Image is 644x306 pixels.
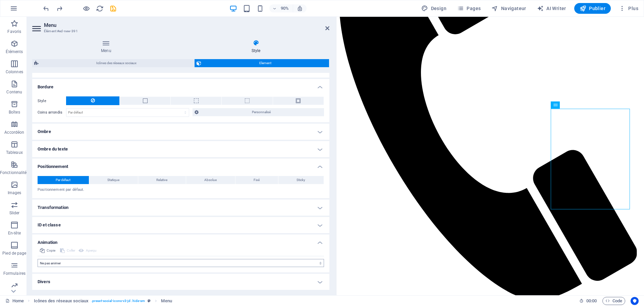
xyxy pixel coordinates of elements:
[279,4,290,12] h6: 90%
[9,110,20,115] p: Boîtes
[201,108,322,116] span: Personnalisé
[278,176,324,184] button: Sticky
[580,5,605,12] span: Publier
[491,5,526,12] span: Navigateur
[534,3,569,14] button: AI Writer
[602,297,625,305] button: Code
[186,176,235,184] button: Absolue
[44,22,329,28] h2: Menu
[39,247,56,255] button: Copie
[42,5,50,12] i: Annuler : change_border_style (Ctrl+Z)
[56,176,70,184] span: Par défaut
[32,141,329,157] h4: Ombre du texte
[34,297,172,305] nav: breadcrumb
[8,190,21,195] p: Images
[183,40,329,54] h4: Style
[616,3,641,14] button: Plus
[9,210,20,216] p: Slider
[32,200,329,216] h4: Transformation
[4,130,24,135] p: Accordéon
[605,297,622,305] span: Code
[2,251,26,256] p: Pied de page
[297,176,305,184] span: Sticky
[579,297,597,305] h6: Durée de la session
[32,40,183,54] h4: Menu
[41,59,192,67] span: Icônes des réseaux sociaux
[32,124,329,140] h4: Ombre
[6,150,23,155] p: Tableaux
[195,59,329,67] button: Element
[44,28,316,34] h3: Élément #ed-new-391
[109,5,117,12] i: Enregistrer (Ctrl+S)
[454,3,483,14] button: Pages
[109,4,117,12] button: save
[269,4,293,12] button: 90%
[619,5,638,12] span: Plus
[32,217,329,233] h4: ID et classe
[204,176,217,184] span: Absolue
[161,297,172,305] span: Cliquez pour sélectionner. Double-cliquez pour modifier.
[235,176,278,184] button: Fixé
[82,4,90,12] button: Cliquez ici pour quitter le mode Aperçu et poursuivre l'édition.
[419,3,449,14] button: Design
[489,3,529,14] button: Navigateur
[38,187,324,193] p: Positionnement par défaut.
[8,230,21,236] p: En-tête
[38,108,66,117] label: Coins arrondis
[96,5,104,12] i: Actualiser la page
[32,59,194,67] button: Icônes des réseaux sociaux
[138,176,186,184] button: Relative
[47,247,55,255] span: Copie
[32,234,329,247] h4: Animation
[96,4,104,12] button: reload
[193,108,324,116] button: Personnalisé
[38,176,89,184] button: Par défaut
[89,176,138,184] button: Statique
[3,271,25,276] p: Formulaires
[297,5,303,11] i: Lors du redimensionnement, ajuster automatiquement le niveau de zoom en fonction de l'appareil sé...
[254,176,260,184] span: Fixé
[32,274,329,290] h4: Divers
[5,297,24,305] a: Cliquez pour annuler la sélection. Double-cliquez pour ouvrir Pages.
[56,5,63,12] i: Refaire : Déplacer les éléments (Ctrl+Y, ⌘+Y)
[537,5,566,12] span: AI Writer
[32,159,329,171] h4: Positionnement
[32,79,329,91] h4: Bordure
[591,298,592,303] span: :
[34,297,89,305] span: Cliquez pour sélectionner. Double-cliquez pour modifier.
[55,4,63,12] button: redo
[156,176,167,184] span: Relative
[421,5,446,12] span: Design
[457,5,481,12] span: Pages
[7,29,21,34] p: Favoris
[6,69,23,75] p: Colonnes
[91,297,145,305] span: . preset-social-icons-v3-jd .hide-sm
[419,3,449,14] div: Design (Ctrl+Alt+Y)
[38,97,66,105] label: Style
[6,89,22,95] p: Contenu
[574,3,611,14] button: Publier
[203,59,327,67] span: Element
[6,49,23,54] p: Éléments
[42,4,50,12] button: undo
[586,297,597,305] span: 00 00
[107,176,119,184] span: Statique
[148,299,151,303] i: Cet élément est une présélection personnalisable.
[631,297,639,305] button: Usercentrics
